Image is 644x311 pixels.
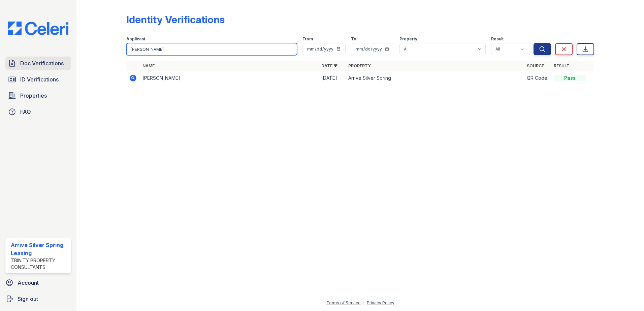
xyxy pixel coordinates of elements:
[363,300,364,305] div: |
[20,92,47,100] span: Properties
[326,300,361,305] a: Terms of Service
[20,59,64,67] span: Doc Verifications
[3,22,74,35] img: CE_Logo_Blue-a8612792a0a2168367f1c8372b55b34899dd931a85d93a1a3d3e32e68fde9ad4.png
[126,43,297,55] input: Search by name or phone number
[20,108,31,116] span: FAQ
[348,63,371,68] a: Property
[321,63,337,68] a: Date ▼
[126,13,225,26] div: Identity Verifications
[5,57,71,70] a: Doc Verifications
[18,295,38,303] span: Sign out
[554,63,570,68] a: Result
[140,71,319,85] td: [PERSON_NAME]
[527,63,544,68] a: Source
[367,300,394,305] a: Privacy Policy
[5,105,71,118] a: FAQ
[5,89,71,102] a: Properties
[18,279,39,287] span: Account
[524,71,551,85] td: QR Code
[491,36,504,42] label: Result
[351,36,356,42] label: To
[319,71,346,85] td: [DATE]
[11,241,68,257] div: Arrive Silver Spring Leasing
[554,75,586,81] div: Pass
[126,36,145,42] label: Applicant
[20,75,59,83] span: ID Verifications
[3,276,74,289] a: Account
[142,63,155,68] a: Name
[399,36,417,42] label: Property
[5,73,71,86] a: ID Verifications
[3,292,74,306] a: Sign out
[346,71,524,85] td: Arrive Silver Spring
[302,36,313,42] label: From
[11,257,68,271] div: Trinity Property Consultants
